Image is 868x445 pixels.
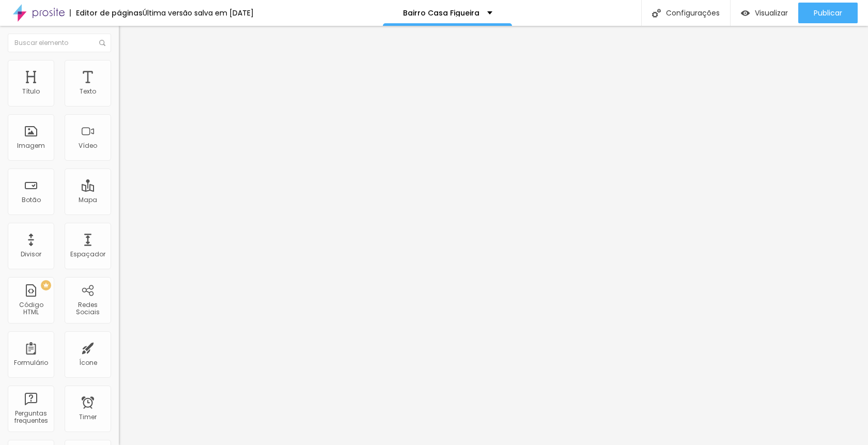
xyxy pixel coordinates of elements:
div: Espaçador [70,251,105,258]
div: Editor de páginas [70,9,143,17]
div: Ícone [79,359,97,366]
div: Título [22,88,40,95]
div: Botão [22,196,41,204]
div: Vídeo [79,142,97,149]
div: Última versão salva em [DATE] [143,9,254,17]
input: Buscar elemento [8,34,111,52]
img: view-1.svg [741,9,750,18]
div: Timer [79,413,97,421]
div: Perguntas frequentes [10,410,51,425]
iframe: Editor [119,26,868,445]
div: Mapa [79,196,97,204]
div: Código HTML [10,301,51,316]
div: Redes Sociais [67,301,108,316]
button: Visualizar [731,3,798,23]
div: Texto [80,88,96,95]
img: Icone [99,40,105,46]
p: Bairro Casa Figueira [403,9,479,17]
button: Publicar [798,3,858,23]
div: Divisor [21,251,41,258]
div: Imagem [17,142,45,149]
img: Icone [652,9,661,18]
span: Publicar [814,9,842,17]
div: Formulário [14,359,48,366]
span: Visualizar [755,9,788,17]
